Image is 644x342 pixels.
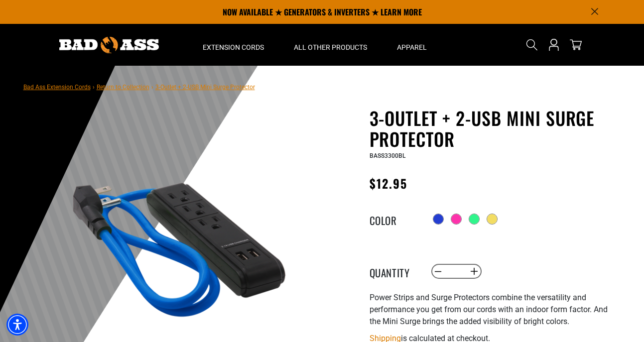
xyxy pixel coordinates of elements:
span: 3-Outlet + 2-USB Mini Surge Protector [155,84,255,91]
legend: Color [370,213,419,226]
summary: All Other Products [279,24,382,66]
summary: Extension Cords [188,24,279,66]
span: › [151,84,153,91]
p: Power Strips and Surge Protectors combine the versatility and performance you get from our cords ... [370,292,614,328]
span: Apparel [397,43,427,52]
span: Extension Cords [203,43,264,52]
a: Bad Ass Extension Cords [23,84,91,91]
a: cart [568,39,584,51]
a: Open this option [546,24,562,66]
nav: breadcrumbs [23,81,255,93]
span: BASS3300BL [370,152,405,159]
span: $12.95 [370,174,407,192]
h1: 3-Outlet + 2-USB Mini Surge Protector [370,108,614,149]
span: › [93,84,95,91]
summary: Search [524,37,540,53]
label: Quantity [370,265,419,278]
a: Return to Collection [97,84,149,91]
img: Bad Ass Extension Cords [59,37,159,53]
summary: Apparel [382,24,442,66]
div: Accessibility Menu [6,314,28,336]
span: All Other Products [294,43,367,52]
